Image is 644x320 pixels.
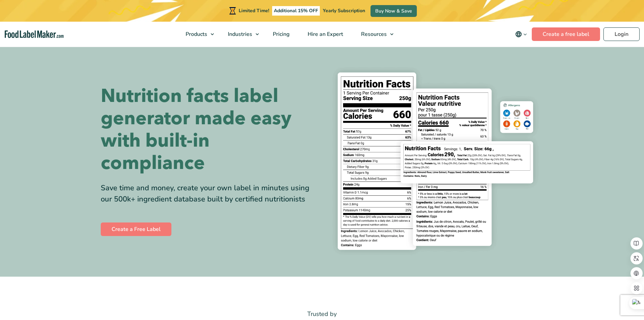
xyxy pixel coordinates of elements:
[177,22,217,47] a: Products
[359,30,387,38] span: Resources
[603,27,640,41] a: Login
[272,6,320,16] span: Additional 15% OFF
[264,22,297,47] a: Pricing
[226,30,253,38] span: Industries
[101,183,317,205] div: Save time and money, create your own label in minutes using our 500k+ ingredient database built b...
[184,30,208,38] span: Products
[101,309,544,319] p: Trusted by
[101,85,317,174] h1: Nutrition facts label generator made easy with built-in compliance
[306,30,344,38] span: Hire an Expert
[239,7,269,14] span: Limited Time!
[299,22,351,47] a: Hire an Expert
[371,5,417,17] a: Buy Now & Save
[323,7,365,14] span: Yearly Subscription
[219,22,262,47] a: Industries
[532,27,600,41] a: Create a free label
[352,22,397,47] a: Resources
[271,30,290,38] span: Pricing
[101,222,171,236] a: Create a Free Label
